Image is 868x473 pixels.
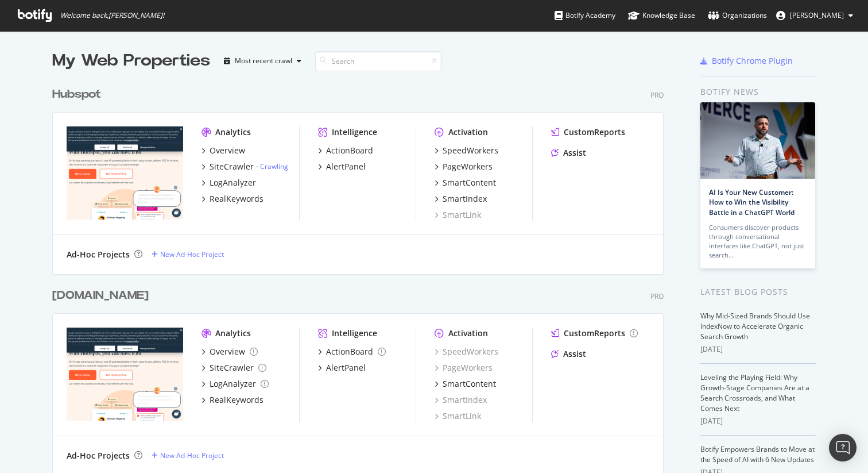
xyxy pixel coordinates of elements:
[700,416,816,426] div: [DATE]
[443,193,487,205] div: SmartIndex
[326,161,366,172] div: AlertPanel
[435,378,496,390] a: SmartContent
[790,10,844,20] span: Darwin Santos
[435,346,498,357] a: SpeedWorkers
[712,55,793,67] div: Botify Chrome Plugin
[443,145,498,156] div: SpeedWorkers
[563,147,586,159] div: Assist
[210,145,245,156] div: Overview
[315,51,441,71] input: Search
[201,378,269,390] a: LogAnalyzer
[52,287,153,304] a: [DOMAIN_NAME]
[201,145,245,156] a: Overview
[318,362,366,374] a: AlertPanel
[256,161,288,171] div: -
[435,145,498,156] a: SpeedWorkers
[628,10,695,21] div: Knowledge Base
[210,346,245,357] div: Overview
[650,291,664,301] div: Pro
[435,193,487,205] a: SmartIndex
[443,177,496,189] div: SmartContent
[551,328,638,339] a: CustomReports
[318,346,386,357] a: ActionBoard
[67,249,130,260] div: Ad-Hoc Projects
[326,362,366,374] div: AlertPanel
[201,193,263,205] a: RealKeywords
[700,372,809,413] a: Leveling the Playing Field: Why Growth-Stage Companies Are at a Search Crossroads, and What Comes...
[318,145,373,156] a: ActionBoard
[435,362,493,374] a: PageWorkers
[564,126,625,138] div: CustomReports
[210,378,256,390] div: LogAnalyzer
[326,346,373,357] div: ActionBoard
[215,126,251,138] div: Analytics
[160,451,224,460] div: New Ad-Hoc Project
[332,126,377,138] div: Intelligence
[152,249,224,259] a: New Ad-Hoc Project
[700,55,793,67] a: Botify Chrome Plugin
[650,90,664,100] div: Pro
[700,102,815,179] img: AI Is Your New Customer: How to Win the Visibility Battle in a ChatGPT World
[700,86,816,98] div: Botify news
[201,177,256,189] a: LogAnalyzer
[210,161,254,172] div: SiteCrawler
[260,161,288,171] a: Crawling
[201,346,258,357] a: Overview
[201,161,288,172] a: SiteCrawler- Crawling
[210,177,256,189] div: LogAnalyzer
[829,434,857,462] div: Open Intercom Messenger
[564,328,625,339] div: CustomReports
[52,86,101,103] div: Hubspot
[435,394,487,406] a: SmartIndex
[700,344,816,355] div: [DATE]
[67,450,130,462] div: Ad-Hoc Projects
[443,161,493,172] div: PageWorkers
[555,10,615,21] div: Botify Academy
[52,86,106,103] a: Hubspot
[201,362,266,374] a: SiteCrawler
[67,126,183,220] img: hubspot.com
[60,11,164,20] span: Welcome back, [PERSON_NAME] !
[709,223,807,260] div: Consumers discover products through conversational interfaces like ChatGPT, not just search…
[435,177,496,189] a: SmartContent
[210,394,263,406] div: RealKeywords
[52,49,210,72] div: My Web Properties
[700,311,810,341] a: Why Mid-Sized Brands Should Use IndexNow to Accelerate Organic Search Growth
[448,126,488,138] div: Activation
[551,348,586,360] a: Assist
[708,10,767,21] div: Organizations
[551,147,586,159] a: Assist
[700,444,815,464] a: Botify Empowers Brands to Move at the Speed of AI with 6 New Updates
[215,328,251,339] div: Analytics
[551,126,625,138] a: CustomReports
[160,249,224,259] div: New Ad-Hoc Project
[332,328,377,339] div: Intelligence
[210,362,254,374] div: SiteCrawler
[326,145,373,156] div: ActionBoard
[448,328,488,339] div: Activation
[435,161,493,172] a: PageWorkers
[709,187,795,217] a: AI Is Your New Customer: How to Win the Visibility Battle in a ChatGPT World
[318,161,366,172] a: AlertPanel
[767,6,862,25] button: [PERSON_NAME]
[700,286,816,298] div: Latest Blog Posts
[210,193,263,205] div: RealKeywords
[201,394,263,406] a: RealKeywords
[235,57,292,64] div: Most recent crawl
[435,209,481,221] a: SmartLink
[67,328,183,421] img: hubspot-bulkdataexport.com
[52,287,149,304] div: [DOMAIN_NAME]
[435,410,481,422] a: SmartLink
[219,52,306,70] button: Most recent crawl
[563,348,586,360] div: Assist
[443,378,496,390] div: SmartContent
[152,451,224,460] a: New Ad-Hoc Project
